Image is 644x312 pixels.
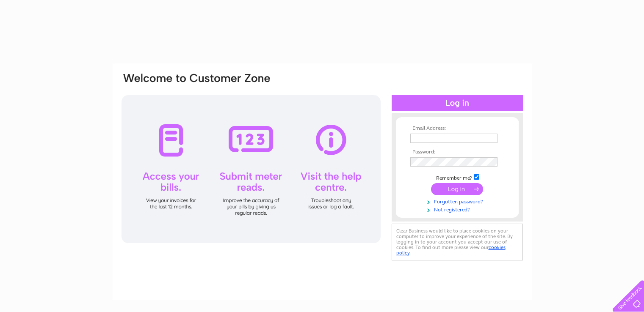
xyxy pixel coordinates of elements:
div: Clear Business would like to place cookies on your computer to improve your experience of the sit... [392,224,523,260]
th: Password: [408,149,506,155]
a: Forgotten password? [410,197,506,205]
a: cookies policy [396,244,506,256]
th: Email Address: [408,126,506,131]
a: Not registered? [410,205,506,213]
td: Remember me? [408,173,506,181]
input: Submit [431,183,483,195]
